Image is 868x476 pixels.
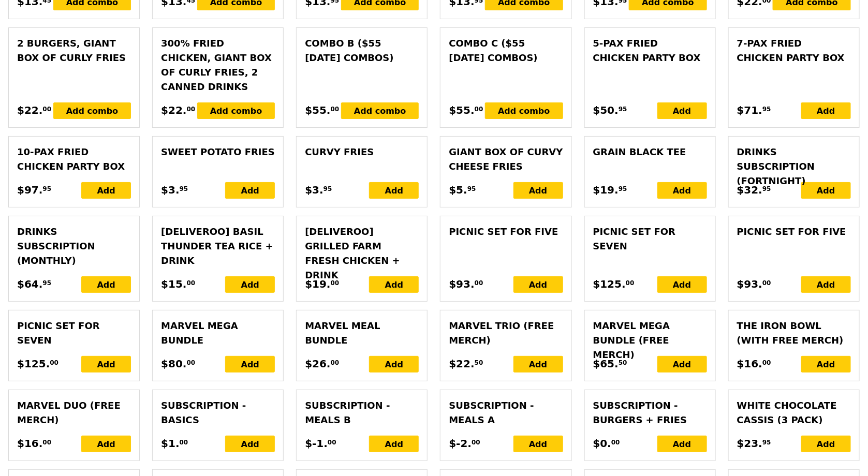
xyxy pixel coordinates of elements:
[593,436,611,451] span: $0.
[657,276,707,293] div: Add
[225,276,275,293] div: Add
[161,356,186,371] span: $80.
[449,319,563,348] div: Marvel Trio (Free merch)
[161,36,275,94] div: 300% Fried Chicken, Giant Box of Curly Fries, 2 Canned Drinks
[50,359,58,367] span: 00
[17,398,131,427] div: Marvel Duo (Free merch)
[737,436,762,451] span: $23.
[369,436,419,452] div: Add
[593,102,619,118] span: $50.
[762,185,771,193] span: 95
[17,102,42,118] span: $22.
[161,182,179,198] span: $3.
[187,105,196,113] span: 00
[17,145,131,174] div: 10-pax Fried Chicken Party Box
[161,145,275,159] div: Sweet Potato Fries
[513,182,563,199] div: Add
[472,438,480,447] span: 00
[611,438,620,447] span: 00
[513,356,563,373] div: Add
[762,359,771,367] span: 00
[17,356,50,371] span: $125.
[161,225,275,268] div: [DELIVEROO] Basil Thunder Tea Rice + Drink
[467,185,476,193] span: 95
[449,182,467,198] span: $5.
[593,276,626,292] span: $125.
[161,436,179,451] span: $1.
[475,105,483,113] span: 00
[593,145,707,159] div: Grain Black Tee
[801,436,851,452] div: Add
[657,102,707,119] div: Add
[657,356,707,373] div: Add
[762,105,771,113] span: 95
[449,225,563,239] div: Picnic Set for Five
[17,182,42,198] span: $97.
[305,356,330,371] span: $26.
[593,36,707,65] div: 5-pax Fried Chicken Party Box
[42,279,51,287] span: 95
[801,182,851,199] div: Add
[762,438,771,447] span: 95
[225,436,275,452] div: Add
[180,438,188,447] span: 00
[305,225,419,282] div: [DELIVEROO] Grilled Farm Fresh Chicken + Drink
[449,398,563,427] div: Subscription - Meals A
[305,102,330,118] span: $55.
[17,225,131,268] div: Drinks Subscription (Monthly)
[305,319,419,348] div: Marvel Meal Bundle
[17,36,131,65] div: 2 Burgers, Giant Box of Curly Fries
[737,319,851,348] div: The Iron Bowl (with free merch)
[180,185,188,193] span: 95
[449,36,563,65] div: Combo C ($55 [DATE] Combos)
[161,319,275,348] div: Marvel Mega Bundle
[197,102,275,119] div: Add combo
[161,398,275,427] div: Subscription - Basics
[593,225,707,254] div: Picnic Set for Seven
[449,102,474,118] span: $55.
[737,398,851,427] div: White Chocolate Cassis (3 pack)
[657,182,707,199] div: Add
[331,105,340,113] span: 00
[513,436,563,452] div: Add
[161,276,186,292] span: $15.
[619,359,627,367] span: 50
[619,105,627,113] span: 95
[323,185,332,193] span: 95
[619,185,627,193] span: 95
[801,356,851,373] div: Add
[305,276,330,292] span: $19.
[485,102,563,119] div: Add combo
[737,225,851,239] div: Picnic Set for Five
[475,279,483,287] span: 00
[81,276,131,293] div: Add
[449,436,472,451] span: $-2.
[305,182,323,198] span: $3.
[369,356,419,373] div: Add
[449,276,474,292] span: $93.
[17,436,42,451] span: $16.
[449,356,474,371] span: $22.
[42,105,51,113] span: 00
[513,276,563,293] div: Add
[187,279,196,287] span: 00
[369,276,419,293] div: Add
[17,319,131,348] div: Picnic Set for Seven
[737,145,851,188] div: Drinks Subscription (Fortnight)
[81,182,131,199] div: Add
[449,145,563,174] div: Giant Box of Curvy Cheese Fries
[657,436,707,452] div: Add
[305,398,419,427] div: Subscription - Meals B
[225,182,275,199] div: Add
[593,319,707,362] div: Marvel Mega Bundle (Free merch)
[17,276,42,292] span: $64.
[42,185,51,193] span: 95
[737,276,762,292] span: $93.
[593,182,619,198] span: $19.
[305,145,419,159] div: Curvy Fries
[305,436,328,451] span: $-1.
[762,279,771,287] span: 00
[801,102,851,119] div: Add
[369,182,419,199] div: Add
[737,102,762,118] span: $71.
